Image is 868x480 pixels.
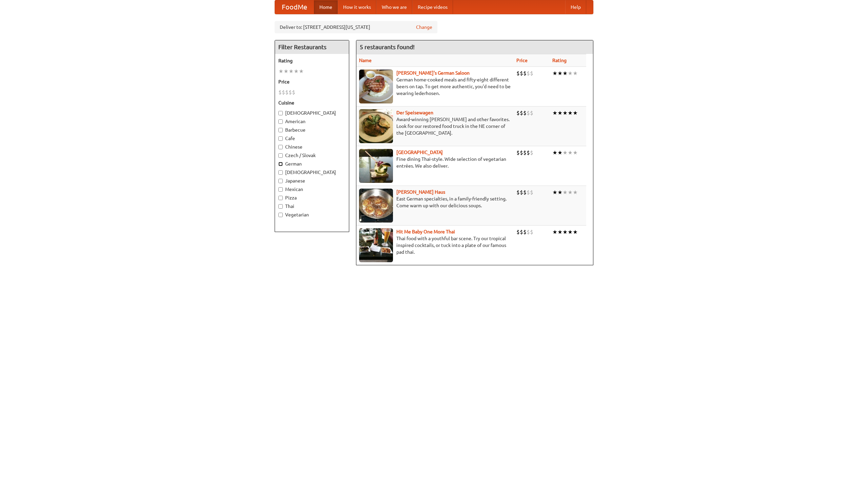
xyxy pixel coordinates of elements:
div: Deliver to: [STREET_ADDRESS][US_STATE] [275,21,437,33]
li: ★ [568,70,573,77]
img: babythai.jpg [359,228,393,262]
input: Vegetarian [278,213,283,217]
li: ★ [573,70,578,77]
a: Home [314,0,338,14]
label: Cafe [278,135,346,142]
li: ★ [552,109,557,117]
li: ★ [573,189,578,196]
label: Barbecue [278,127,346,133]
label: [DEMOGRAPHIC_DATA] [278,110,346,116]
a: FoodMe [275,0,314,14]
li: $ [523,189,527,196]
input: Japanese [278,179,283,183]
label: German [278,160,346,167]
h4: Filter Restaurants [275,40,349,54]
li: $ [527,109,530,117]
li: ★ [563,109,568,117]
li: ★ [557,149,563,156]
li: ★ [552,189,557,196]
li: $ [527,228,530,236]
li: $ [289,89,292,96]
input: Chinese [278,145,283,149]
li: ★ [299,68,304,75]
h5: Rating [278,57,346,64]
li: $ [530,70,533,77]
input: German [278,162,283,166]
li: ★ [278,68,283,75]
input: Thai [278,204,283,209]
img: satay.jpg [359,149,393,183]
li: $ [520,149,523,156]
label: Pizza [278,194,346,201]
li: ★ [573,228,578,236]
label: Japanese [278,177,346,184]
li: ★ [283,68,289,75]
li: ★ [563,228,568,236]
li: ★ [552,228,557,236]
li: ★ [557,189,563,196]
a: Help [565,0,586,14]
li: ★ [568,149,573,156]
li: ★ [289,68,294,75]
li: $ [527,189,530,196]
input: [DEMOGRAPHIC_DATA] [278,111,283,115]
p: East German specialties, in a family-friendly setting. Come warm up with our delicious soups. [359,195,511,209]
li: $ [530,109,533,117]
label: Chinese [278,143,346,150]
li: $ [523,228,527,236]
label: American [278,118,346,125]
input: American [278,119,283,124]
li: $ [516,228,520,236]
input: Mexican [278,187,283,192]
h5: Cuisine [278,99,346,106]
li: $ [530,149,533,156]
b: Hit Me Baby One More Thai [396,229,455,234]
li: $ [520,228,523,236]
li: $ [520,109,523,117]
li: ★ [552,70,557,77]
a: Der Speisewagen [396,110,433,115]
li: ★ [557,70,563,77]
li: ★ [563,189,568,196]
label: Thai [278,203,346,210]
li: $ [523,70,527,77]
li: $ [516,149,520,156]
input: Cafe [278,136,283,141]
li: ★ [552,149,557,156]
li: $ [523,109,527,117]
li: $ [282,89,285,96]
a: Price [516,58,528,63]
img: kohlhaus.jpg [359,189,393,223]
label: Vegetarian [278,211,346,218]
a: Who we are [376,0,412,14]
a: [PERSON_NAME] Haus [396,189,445,195]
li: $ [285,89,289,96]
li: $ [530,228,533,236]
li: ★ [568,109,573,117]
input: Czech / Slovak [278,153,283,158]
li: $ [516,70,520,77]
li: $ [527,149,530,156]
a: [PERSON_NAME]'s German Saloon [396,70,470,76]
label: Mexican [278,186,346,193]
li: ★ [557,228,563,236]
input: Barbecue [278,128,283,132]
li: $ [516,109,520,117]
img: esthers.jpg [359,70,393,103]
a: Recipe videos [412,0,453,14]
p: Fine dining Thai-style. Wide selection of vegetarian entrées. We also deliver. [359,156,511,169]
li: ★ [563,70,568,77]
li: ★ [573,149,578,156]
a: Change [416,24,432,31]
a: Rating [552,58,567,63]
li: $ [520,189,523,196]
p: Thai food with a youthful bar scene. Try our tropical inspired cocktails, or tuck into a plate of... [359,235,511,255]
input: Pizza [278,196,283,200]
a: How it works [338,0,376,14]
li: ★ [563,149,568,156]
li: $ [516,189,520,196]
li: ★ [557,109,563,117]
li: $ [530,189,533,196]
